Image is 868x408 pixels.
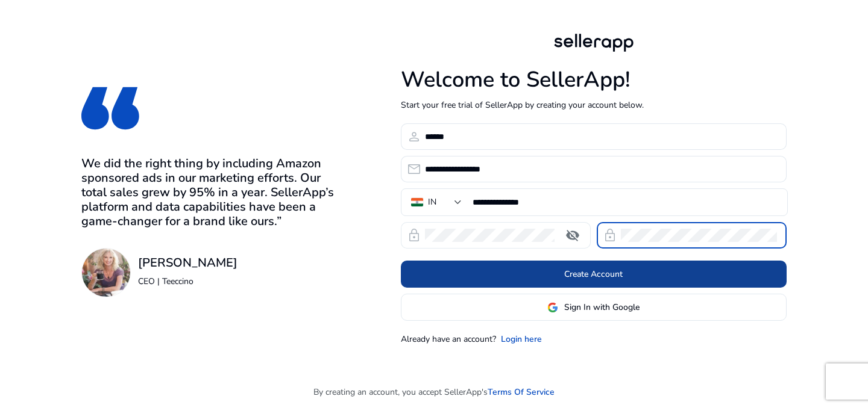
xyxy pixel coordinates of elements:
p: Already have an account? [401,333,496,345]
span: Sign In with Google [564,301,640,314]
span: Create Account [564,268,623,280]
button: Create Account [401,261,787,288]
p: Start your free trial of SellerApp by creating your account below. [401,99,787,111]
span: email [407,162,421,176]
p: CEO | Teeccino [138,275,237,288]
span: person [407,129,421,144]
span: lock [603,228,617,243]
h3: [PERSON_NAME] [138,256,237,270]
img: google-logo.svg [547,302,558,313]
h1: Welcome to SellerApp! [401,67,787,93]
a: Terms Of Service [488,386,555,398]
div: IN [428,196,436,209]
a: Login here [501,333,542,345]
h3: We did the right thing by including Amazon sponsored ads in our marketing efforts. Our total sale... [81,156,339,229]
mat-icon: visibility_off [558,228,587,243]
button: Sign In with Google [401,294,787,321]
span: lock [407,228,421,243]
